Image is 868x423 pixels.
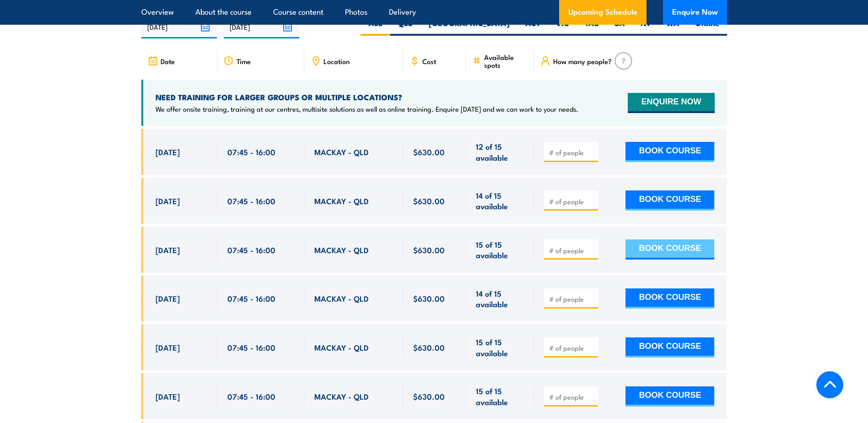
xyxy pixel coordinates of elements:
input: # of people [549,343,595,352]
span: 07:45 - 16:00 [227,195,275,206]
span: $630.00 [413,146,445,157]
label: ALL [361,18,390,36]
h4: NEED TRAINING FOR LARGER GROUPS OR MULTIPLE LOCATIONS? [156,92,578,102]
label: QLD [390,18,421,36]
span: 12 of 15 available [476,141,524,163]
input: To date [224,15,299,38]
button: BOOK COURSE [625,190,714,211]
span: [DATE] [156,342,180,352]
input: # of people [549,294,595,304]
label: Online [687,18,727,36]
button: ENQUIRE NOW [628,93,714,113]
label: SA [607,18,633,36]
span: [DATE] [156,195,180,206]
span: Date [161,57,175,65]
span: 15 of 15 available [476,336,524,358]
span: 07:45 - 16:00 [227,146,275,157]
label: VIC [548,18,577,36]
span: [DATE] [156,293,180,304]
span: 07:45 - 16:00 [227,244,275,255]
input: From date [141,15,217,38]
span: 15 of 15 available [476,385,524,407]
span: [DATE] [156,244,180,255]
span: 15 of 15 available [476,239,524,260]
span: $630.00 [413,195,445,206]
input: # of people [549,148,595,157]
span: [DATE] [156,391,180,401]
button: BOOK COURSE [625,142,714,162]
label: [GEOGRAPHIC_DATA] [421,18,518,36]
span: MACKAY - QLD [314,293,369,304]
span: MACKAY - QLD [314,342,369,352]
label: WA [658,18,687,36]
span: 07:45 - 16:00 [227,293,275,304]
span: MACKAY - QLD [314,391,369,401]
input: # of people [549,246,595,255]
input: # of people [549,197,595,206]
span: [DATE] [156,146,180,157]
button: BOOK COURSE [625,288,714,309]
span: $630.00 [413,342,445,352]
label: NT [633,18,658,36]
span: MACKAY - QLD [314,146,369,157]
label: TAS [577,18,607,36]
label: ACT [518,18,548,36]
span: MACKAY - QLD [314,195,369,206]
span: Cost [422,57,436,65]
button: BOOK COURSE [625,386,714,407]
span: How many people? [553,57,612,65]
button: BOOK COURSE [625,239,714,260]
p: We offer onsite training, training at our centres, multisite solutions as well as online training... [156,104,578,114]
span: Location [323,57,350,65]
span: 07:45 - 16:00 [227,342,275,352]
span: 14 of 15 available [476,190,524,211]
span: Time [237,57,251,65]
input: # of people [549,392,595,401]
span: 14 of 15 available [476,288,524,309]
span: $630.00 [413,293,445,304]
span: 07:45 - 16:00 [227,391,275,401]
span: MACKAY - QLD [314,244,369,255]
span: $630.00 [413,391,445,401]
span: $630.00 [413,244,445,255]
span: Available spots [484,53,528,69]
button: BOOK COURSE [625,337,714,358]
